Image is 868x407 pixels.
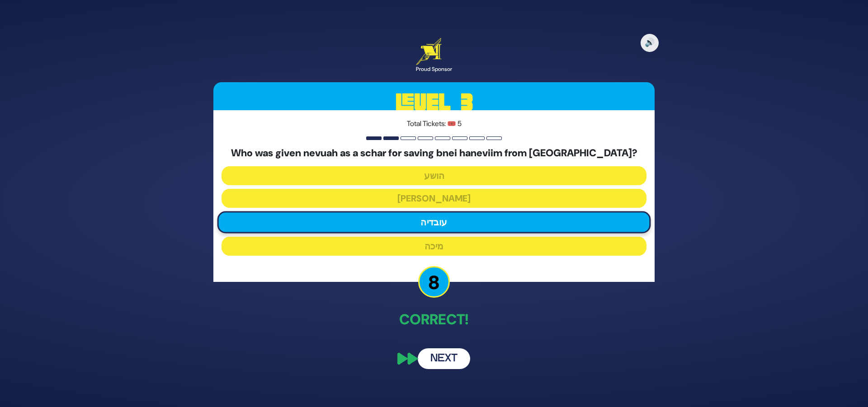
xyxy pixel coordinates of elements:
[222,166,646,185] button: הושע
[418,348,470,369] button: Next
[418,266,450,298] p: 8
[222,147,646,159] h5: Who was given nevuah as a schar for saving bnei haneviim from [GEOGRAPHIC_DATA]?
[213,309,655,330] p: Correct!
[641,34,659,52] button: 🔊
[217,211,651,234] button: עובדיה
[222,189,646,208] button: [PERSON_NAME]
[213,82,655,123] h3: Level 3
[222,237,646,256] button: מיכה
[416,38,442,65] img: Artscroll
[416,65,452,73] div: Proud Sponsor
[222,118,646,129] p: Total Tickets: 🎟️ 5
